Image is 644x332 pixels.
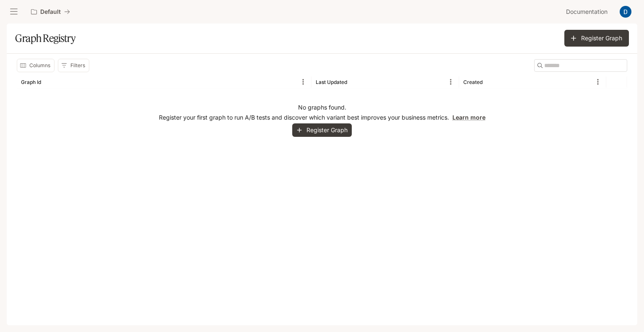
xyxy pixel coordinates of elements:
[21,79,41,85] div: Graph Id
[452,114,486,121] a: Learn more
[42,76,55,88] button: Sort
[564,30,629,47] button: Register Graph
[297,76,309,88] button: Menu
[620,6,631,18] img: User avatar
[563,3,614,20] a: Documentation
[566,7,608,17] span: Documentation
[534,59,627,72] div: Search
[292,123,352,137] button: Register Graph
[592,76,604,88] button: Menu
[617,3,634,20] button: User avatar
[444,76,457,88] button: Menu
[15,30,75,47] h1: Graph Registry
[298,103,346,112] p: No graphs found.
[40,8,61,16] p: Default
[316,79,347,85] div: Last Updated
[27,3,74,20] button: All workspaces
[348,76,361,88] button: Sort
[58,59,89,72] button: Show filters
[17,59,55,72] button: Select columns
[463,79,483,85] div: Created
[6,4,21,19] button: open drawer
[159,113,486,122] p: Register your first graph to run A/B tests and discover which variant best improves your business...
[483,76,496,88] button: Sort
